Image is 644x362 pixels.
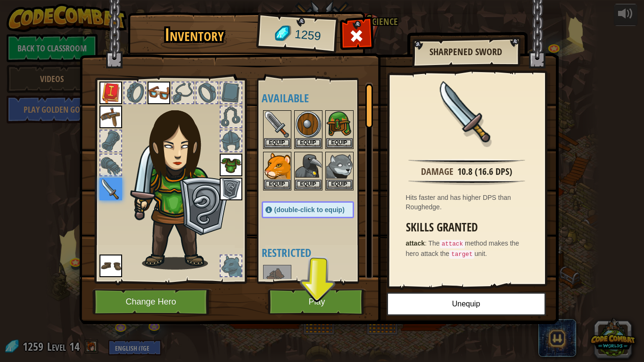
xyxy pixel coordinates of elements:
[421,47,510,57] h2: Sharpened Sword
[99,82,122,104] img: portrait.png
[264,180,290,189] button: Equip
[134,25,255,45] h1: Inventory
[148,82,170,104] img: portrait.png
[130,96,231,270] img: female.png
[274,206,345,214] span: (double-click to equip)
[436,81,497,142] img: portrait.png
[406,239,425,247] strong: attack
[440,240,465,248] code: attack
[295,111,322,138] img: portrait.png
[421,165,454,179] div: Damage
[425,239,429,247] span: :
[326,138,353,148] button: Equip
[406,193,533,212] div: Hits faster and has higher DPS than Roughedge.
[264,138,290,148] button: Equip
[295,180,322,189] button: Equip
[99,178,122,200] img: portrait.png
[220,154,242,176] img: portrait.png
[326,111,353,138] img: portrait.png
[295,138,322,148] button: Equip
[264,266,290,292] img: portrait.png
[387,292,546,316] button: Unequip
[92,289,212,315] button: Change Hero
[294,26,322,45] span: 1259
[220,178,242,200] img: portrait.png
[262,92,373,104] h4: Available
[408,159,525,165] img: hr.png
[264,111,290,138] img: portrait.png
[264,153,290,179] img: portrait.png
[99,106,122,128] img: portrait.png
[457,165,512,179] div: 10.8 (16.6 DPS)
[326,153,353,179] img: portrait.png
[406,239,520,257] span: The method makes the hero attack the unit.
[326,180,353,189] button: Equip
[262,247,373,259] h4: Restricted
[408,180,525,185] img: hr.png
[295,153,322,179] img: portrait.png
[449,250,474,259] code: target
[99,255,122,277] img: portrait.png
[268,289,366,315] button: Play
[406,221,533,234] h3: Skills Granted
